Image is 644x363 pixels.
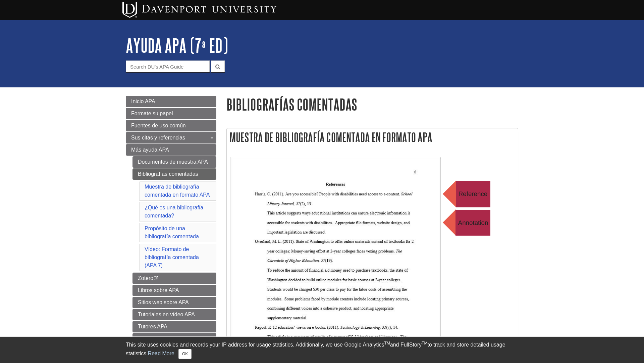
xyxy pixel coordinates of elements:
span: Sus citas y referencias [131,135,185,140]
input: Search DU's APA Guide [126,61,210,72]
h2: Muestra de bibliografía comentada en formato APA [227,128,518,146]
a: Sus citas y referencias [126,132,216,144]
a: Vídeo: Formato de bibliografía comentada (APA 7) [145,246,199,268]
span: Más ayuda APA [131,147,169,153]
a: Formate su papel [126,108,216,119]
a: Tutoriales en vídeo APA [132,309,216,320]
a: Zotero [132,273,216,284]
span: Inicio APA [131,98,155,104]
a: Documentos de muestra APA [132,156,216,168]
span: Formate su papel [131,111,173,116]
div: This site uses cookies and records your IP address for usage statistics. Additionally, we use Goo... [126,341,518,359]
a: Seminario web de la APA [132,333,216,345]
a: Sitios web sobre APA [132,297,216,308]
a: Muestra de bibliografía comentada en formato APA [145,184,210,198]
sup: TM [422,341,427,346]
a: Tutores APA [132,321,216,332]
button: Close [178,349,192,359]
span: Fuentes de uso común [131,123,186,128]
h1: Bibliografías comentadas [226,96,518,113]
a: ¿Qué es una bibliografía comentada? [145,205,203,218]
a: Fuentes de uso común [126,120,216,131]
a: Read More [148,351,174,356]
a: AYUDA APA (7ª ED) [126,35,228,56]
sup: TM [384,341,390,346]
img: Davenport University [122,2,276,18]
a: Libros sobre APA [132,285,216,296]
a: Inicio APA [126,96,216,107]
a: Bibliografías comentadas [132,168,216,180]
i: This link opens in a new window [153,276,159,281]
a: Propósito de una bibliografía comentada [145,226,199,239]
a: Más ayuda APA [126,144,216,156]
